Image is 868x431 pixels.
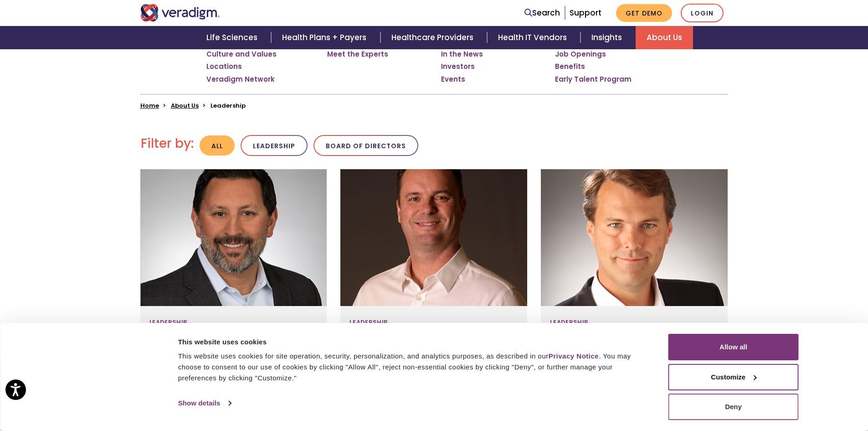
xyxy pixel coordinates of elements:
span: Leadership [149,315,187,330]
a: Support [570,7,601,18]
a: Life Sciences [195,26,271,49]
span: Leadership [550,315,588,330]
a: About Us [171,101,199,110]
span: Leadership [349,315,387,330]
iframe: Drift Chat Widget [822,385,857,420]
a: About Us [636,26,693,49]
a: Locations [206,62,242,71]
a: Culture and Values [206,50,277,59]
a: Early Talent Program [555,75,632,84]
button: Deny [668,394,799,420]
div: This website uses cookies for site operation, security, personalization, and analytics purposes, ... [178,351,648,384]
img: Veradigm logo [140,4,220,21]
button: Allow all [668,334,799,360]
a: Job Openings [555,50,606,59]
a: Search [524,7,560,19]
a: Healthcare Providers [380,26,487,49]
a: Benefits [555,62,585,71]
a: Privacy Notice [549,352,599,360]
a: Health Plans + Payers [271,26,380,49]
button: All [200,135,235,156]
a: In the News [441,50,483,59]
a: Login [681,4,724,22]
a: Events [441,75,465,84]
button: Board of Directors [313,135,418,156]
h2: Filter by: [141,136,194,151]
a: Insights [580,26,636,49]
a: Meet the Experts [327,50,388,59]
button: Customize [668,364,799,390]
a: Get Demo [616,4,672,22]
a: Health IT Vendors [487,26,580,49]
a: Veradigm Network [206,75,275,84]
button: Leadership [241,135,308,156]
a: Investors [441,62,475,71]
a: Show details [178,396,231,410]
div: This website uses cookies [178,337,648,348]
a: Home [140,101,159,110]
